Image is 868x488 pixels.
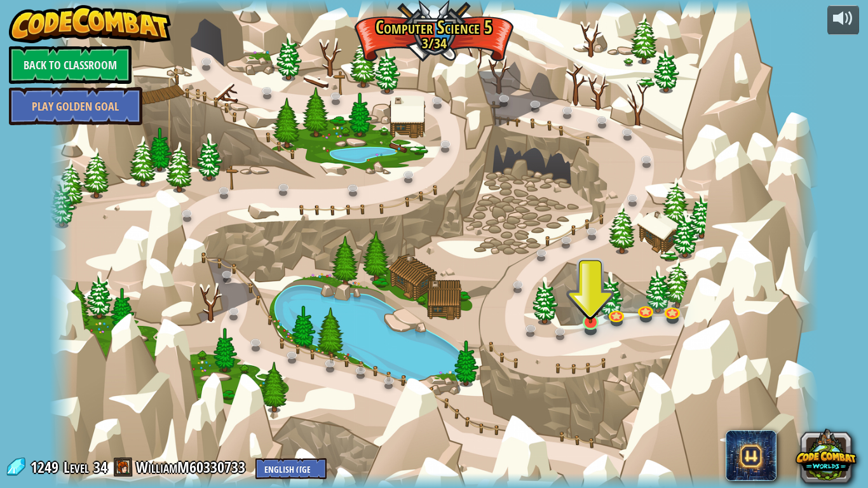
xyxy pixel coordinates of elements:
button: Adjust volume [827,5,859,35]
span: 1249 [31,457,62,477]
img: level-banner-started.png [581,278,600,323]
span: 34 [93,457,107,477]
a: WilliamM60330733 [136,457,249,477]
span: Level [64,457,89,478]
a: Play Golden Goal [9,87,142,125]
a: Back to Classroom [9,46,132,84]
img: CodeCombat - Learn how to code by playing a game [9,5,172,43]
